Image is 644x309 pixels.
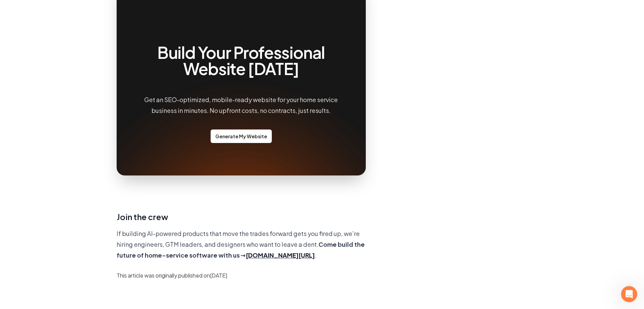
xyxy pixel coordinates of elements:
p: Get an SEO-optimized, mobile-ready website for your home service business in minutes. No upfront ... [144,94,338,116]
a: [DOMAIN_NAME][URL] [246,251,315,259]
h2: Build Your Professional Website [DATE] [138,44,344,77]
iframe: Intercom live chat [621,286,637,302]
p: This article was originally published on [DATE] [117,271,366,280]
a: Generate your website on Built Right [211,129,272,143]
p: If building AI-powered products that move the trades forward gets you fired up, we’re hiring engi... [117,228,366,261]
b: Come build the future of home-service software with us → [117,240,365,259]
h3: Join the crew [117,211,366,223]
